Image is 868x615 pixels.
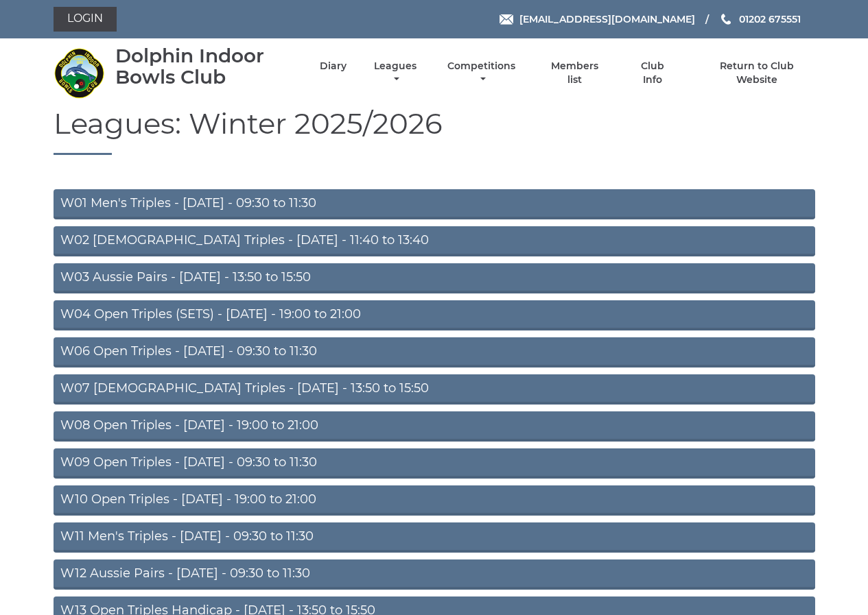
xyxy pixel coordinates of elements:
span: 01202 675551 [739,13,801,25]
a: W06 Open Triples - [DATE] - 09:30 to 11:30 [54,337,815,367]
a: Competitions [445,60,519,86]
a: W02 [DEMOGRAPHIC_DATA] Triples - [DATE] - 11:40 to 13:40 [54,226,815,256]
a: Leagues [371,60,420,86]
a: Email [EMAIL_ADDRESS][DOMAIN_NAME] [500,12,695,27]
a: Members list [543,60,606,86]
a: W04 Open Triples (SETS) - [DATE] - 19:00 to 21:00 [54,300,815,330]
div: Dolphin Indoor Bowls Club [115,45,296,88]
a: W08 Open Triples - [DATE] - 19:00 to 21:00 [54,411,815,442]
img: Email [500,14,513,25]
a: W10 Open Triples - [DATE] - 19:00 to 21:00 [54,485,815,516]
img: Dolphin Indoor Bowls Club [54,47,105,99]
a: W03 Aussie Pairs - [DATE] - 13:50 to 15:50 [54,263,815,293]
h1: Leagues: Winter 2025/2026 [54,108,815,155]
a: Return to Club Website [699,60,814,86]
a: Phone us 01202 675551 [719,12,801,27]
a: W07 [DEMOGRAPHIC_DATA] Triples - [DATE] - 13:50 to 15:50 [54,374,815,405]
span: [EMAIL_ADDRESS][DOMAIN_NAME] [519,13,695,25]
a: Login [54,7,117,32]
a: W09 Open Triples - [DATE] - 09:30 to 11:30 [54,448,815,479]
a: Club Info [631,60,675,86]
a: W12 Aussie Pairs - [DATE] - 09:30 to 11:30 [54,559,815,590]
img: Phone us [721,14,731,25]
a: Diary [320,60,347,73]
a: W01 Men's Triples - [DATE] - 09:30 to 11:30 [54,189,815,219]
a: W11 Men's Triples - [DATE] - 09:30 to 11:30 [54,522,815,553]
